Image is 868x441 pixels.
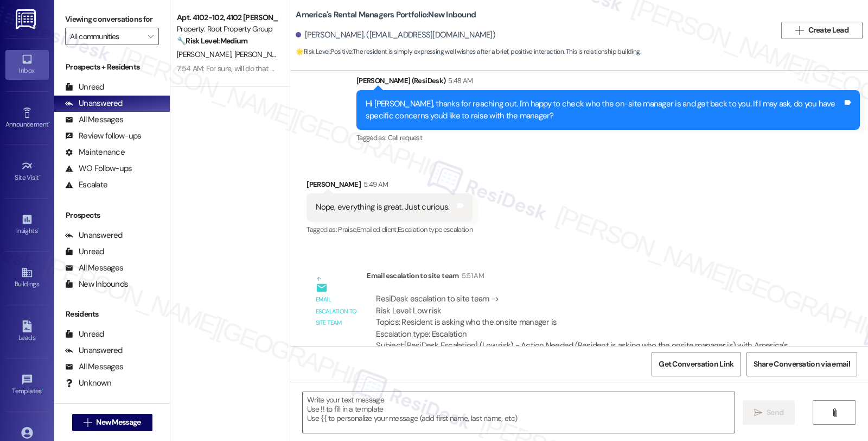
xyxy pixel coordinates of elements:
div: Unanswered [65,98,123,109]
div: Tagged as: [307,222,473,237]
div: Apt. 4102-102, 4102 [PERSON_NAME] [177,12,277,23]
span: • [48,119,50,127]
span: Escalation type escalation [398,225,473,234]
span: [PERSON_NAME] [177,49,234,59]
a: Leads [5,317,49,346]
div: [PERSON_NAME]. ([EMAIL_ADDRESS][DOMAIN_NAME]) [296,29,495,41]
span: Send [767,407,783,418]
i:  [754,408,762,417]
a: Site Visit • [5,157,49,186]
div: All Messages [65,262,123,274]
strong: 🔧 Risk Level: Medium [177,36,247,46]
div: Prospects [54,210,170,221]
button: Create Lead [781,22,863,39]
label: Viewing conversations for [65,11,159,28]
div: Residents [54,308,170,320]
span: Get Conversation Link [659,358,733,370]
span: New Message [96,417,141,428]
div: Unanswered [65,230,123,241]
div: Maintenance [65,147,125,158]
div: 7:54 AM: For sure, will do that soon. I think our biggest concern is that this seems to be an ong... [177,64,818,73]
div: Prospects + Residents [54,61,170,73]
a: Templates • [5,370,49,400]
div: Property: Root Property Group [177,23,277,35]
div: Unread [65,329,104,340]
div: Email escalation to site team [367,270,810,285]
div: Nope, everything is great. Just curious. [316,201,449,213]
div: Email escalation to site team [316,294,358,329]
span: Call request [388,133,422,142]
div: [PERSON_NAME] [307,179,473,194]
span: : The resident is simply expressing well wishes after a brief, positive interaction. This is rela... [296,46,641,58]
span: Share Conversation via email [754,358,850,370]
a: Insights • [5,210,49,240]
div: Unread [65,246,104,257]
i:  [831,408,839,417]
a: Buildings [5,263,49,293]
div: Unanswered [65,345,123,356]
button: Send [743,400,795,425]
i:  [795,26,803,35]
a: Inbox [5,50,49,79]
b: America's Rental Managers Portfolio: New Inbound [296,9,476,21]
div: Unknown [65,377,111,389]
div: Subject: [ResiDesk Escalation] (Low risk) - Action Needed (Resident is asking who the onsite mana... [376,340,801,363]
div: Hi [PERSON_NAME], thanks for reaching out. I'm happy to check who the on-site manager is and get ... [366,98,843,122]
strong: 🌟 Risk Level: Positive [296,47,352,56]
div: All Messages [65,114,123,125]
div: All Messages [65,361,123,373]
div: New Inbounds [65,279,128,290]
input: All communities [70,28,142,45]
div: Unread [65,81,104,93]
div: 5:48 AM [445,75,473,86]
span: [PERSON_NAME] [234,49,289,59]
span: Praise , [338,225,356,234]
span: • [37,225,39,233]
div: Escalate [65,179,107,191]
span: Emailed client , [357,225,398,234]
div: [PERSON_NAME] (ResiDesk) [356,75,860,90]
img: ResiDesk Logo [16,9,38,29]
div: 5:49 AM [361,179,388,190]
div: Tagged as: [356,130,860,146]
button: New Message [72,414,152,431]
div: WO Follow-ups [65,163,132,174]
div: Review follow-ups [65,130,141,142]
span: Create Lead [808,24,848,36]
i:  [148,32,154,41]
div: ResiDesk escalation to site team -> Risk Level: Low risk Topics: Resident is asking who the onsit... [376,293,801,340]
span: • [42,386,43,393]
button: Share Conversation via email [746,352,857,376]
button: Get Conversation Link [652,352,741,376]
i:  [84,418,92,427]
span: • [39,172,41,180]
div: 5:51 AM [459,270,484,281]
